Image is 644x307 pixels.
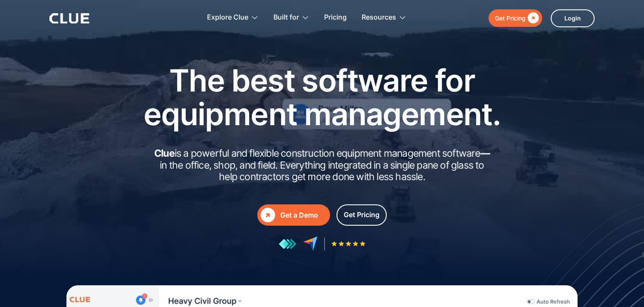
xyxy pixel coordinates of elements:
div: Built for [273,4,309,31]
div: Resources [362,4,406,31]
h1: The best software for equipment management. [130,63,514,131]
strong: — [480,147,490,159]
div: Get Pricing [344,209,379,220]
div: Explore Clue [207,4,248,31]
div: Get a Demo [280,210,327,221]
img: reviews at capterra [303,236,318,251]
a: Pricing [324,4,347,31]
strong: Clue [154,147,175,159]
a: Get Pricing [489,9,542,27]
div: Explore Clue [207,4,259,31]
div:  [526,13,539,23]
img: Five-star rating icon [331,241,365,247]
a: Login [551,9,595,27]
div: Resources [362,4,396,31]
a: Get a Demo [257,204,330,226]
img: reviews at getapp [279,238,296,250]
div: Built for [273,4,299,31]
div: Get Pricing [495,13,526,23]
div:  [261,208,275,222]
a: Get Pricing [336,204,387,226]
h2: is a powerful and flexible construction equipment management software in the office, shop, and fi... [152,148,492,183]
